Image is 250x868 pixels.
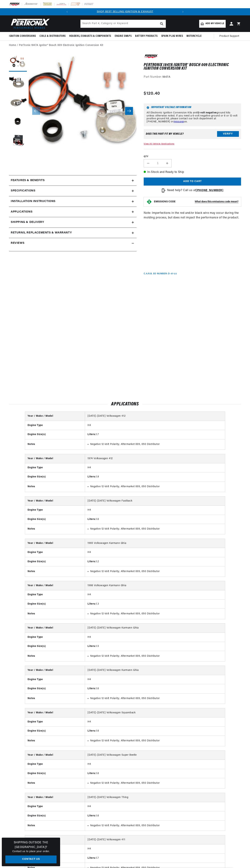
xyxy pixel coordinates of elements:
summary: Coils & Distributors [38,32,67,40]
th: Year / Make / Model [25,412,85,421]
summary: Features & Benefits [9,175,137,186]
div: Announcement [71,10,179,14]
th: Engine Size(s) [25,811,85,820]
h2: Features & Benefits [11,178,45,183]
span: Battery Products [135,34,158,38]
td: 1.6 [85,811,225,820]
h2: Applications [9,402,241,406]
a: [PHONE_NUMBER] [196,189,223,192]
th: Engine Size(s) [25,684,85,693]
th: Engine Size(s) [25,642,85,651]
td: 1.6 [85,515,225,524]
p: C.A.R.B. EO Number: D-57-22 [144,272,177,275]
nav: breadcrumbs [9,43,241,47]
a: PerTronix 1847A Ignitor® Bosch 009 Electronic Ignition Conversion Kit [19,43,103,47]
th: Engine Size(s) [25,472,85,482]
button: Slide right [125,107,133,115]
span: Applications [11,210,32,214]
th: Notes [25,651,85,661]
td: 1.5 [85,642,225,651]
summary: Reviews [9,238,137,248]
th: Engine Size(s) [25,430,85,439]
summary: Spark Plug Wires [159,32,185,40]
span: Add my vehicle [205,22,224,25]
li: Negative 12-Volt Polarity; Aftermarket 009, 050 Distributor [90,697,222,700]
span: Headers, Exhausts & Components [69,34,111,38]
p: Contact us to place your order. [5,850,57,854]
h2: Reviews [11,241,24,246]
summary: Engine Swaps [113,32,133,40]
span: Spark Plug Wires [161,34,183,38]
strong: Liters: [88,560,96,563]
td: 1966 Volkswagen Karmann Ghia [85,581,225,590]
span: Coils & Distributors [40,34,66,38]
strong: 12-volt negative [197,111,217,114]
th: Notes [25,778,85,788]
th: Engine Type [25,633,85,642]
td: [DATE]-[DATE] Volkswagen Fastback [85,497,225,506]
th: Year / Make / Model [25,708,85,717]
span: Ignition Conversions [9,34,36,38]
th: Engine Type [25,548,85,557]
th: Notes [25,524,85,534]
strong: Liters: [88,518,96,521]
h2: Shipping & Delivery [11,220,44,225]
summary: Ignition Conversions [9,32,38,40]
td: H4 [85,717,225,726]
th: Year / Make / Model [25,539,85,548]
h3: Shipping Outside the [GEOGRAPHIC_DATA]? [5,840,57,850]
th: Engine Size(s) [25,557,85,566]
button: Verify [217,131,239,137]
summary: Motorcycle [185,32,203,40]
th: Engine Type [25,760,85,769]
th: Engine Size(s) [25,769,85,778]
li: Negative 12-Volt Polarity; Aftermarket 009, 050 Distributor [90,739,222,743]
strong: Liters: [88,772,96,775]
button: Load image 3 in gallery view [9,93,27,111]
td: 1965 Volkswagen Karmann Ghia [85,539,225,548]
strong: Liters: [88,645,96,648]
td: [DATE]-[DATE] Volkswagen Super Beetle [85,751,225,760]
td: H4 [85,421,225,430]
th: Engine Type [25,675,85,684]
a: Applications [9,207,137,217]
strong: 1847A [162,76,171,78]
td: [DATE]-[DATE] Volkswagen Karmann Ghia [85,623,225,633]
button: Translation missing: en.sections.announcements.next_announcement [179,8,186,15]
div: 1 of 2 [71,10,179,14]
p: Need help? Call us at [167,188,224,193]
button: Load image 4 in gallery view [9,113,27,131]
th: Notes [25,439,85,450]
div: Part Number: [144,75,241,79]
button: search button [158,20,166,28]
td: [DATE]-[DATE] Volkswagen 412 [85,412,225,421]
th: Year / Make / Model [25,497,85,506]
strong: Liters: [88,603,96,605]
td: 1.8 [85,472,225,482]
td: H4 [85,506,225,515]
td: 1.3 [85,599,225,608]
div: Does This part fit My vehicle? [146,133,184,135]
div: Note: Imperfections in the red and/or black wire may occur during the molding process, but does n... [144,54,241,275]
strong: Liters: [88,433,96,436]
a: SHOP BEST SELLING IGNITION & EXHAUST [97,10,153,13]
td: [DATE]-[DATE] Volkswagen Karmann Ghia [85,666,225,675]
h2: Installation instructions [11,199,55,204]
summary: Specifications [9,186,137,196]
td: H4 [85,675,225,684]
summary: Installation instructions [9,196,137,207]
td: 1.7 [85,430,225,439]
img: Emissions code [146,199,152,205]
td: 1974 Volkswagen 412 [85,454,225,463]
span: $120.40 [144,90,160,97]
label: QTY [144,155,241,158]
td: H4 [85,844,225,854]
span: Engine Swaps [115,34,132,38]
th: Notes [25,820,85,831]
h2: Specifications [11,189,35,193]
p: All Electronic Ignition Conversion Kits are ground kits unless otherwise noted. If you need a 6-v... [147,111,238,123]
input: Search Part #, Category or Keyword [81,20,166,28]
td: [DATE]-[DATE] Volkswagen 411 [85,835,225,844]
a: Contact Us [5,855,57,864]
th: Engine Type [25,506,85,515]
